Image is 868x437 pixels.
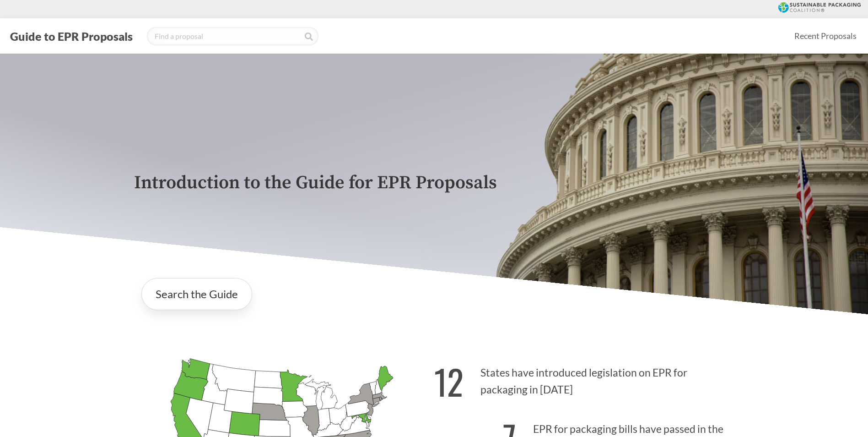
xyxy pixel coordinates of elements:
[7,29,135,44] button: Guide to EPR Proposals
[434,350,734,407] p: States have introduced legislation on EPR for packaging in [DATE]
[134,173,734,193] p: Introduction to the Guide for EPR Proposals
[147,27,318,45] input: Find a proposal
[141,278,252,310] a: Search the Guide
[434,356,464,407] strong: 12
[790,26,861,46] a: Recent Proposals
